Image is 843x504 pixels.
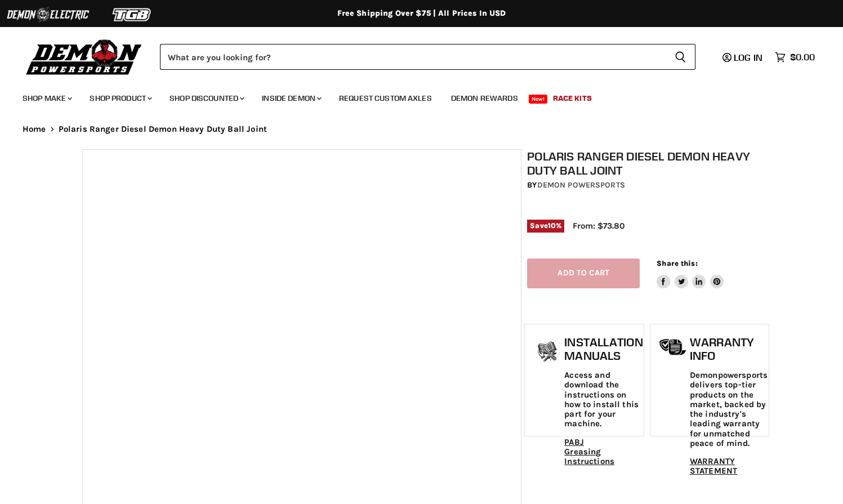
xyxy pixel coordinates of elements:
[659,338,687,356] img: warranty-icon.png
[564,336,643,362] h1: Installation Manuals
[657,258,724,288] aside: Share this:
[160,44,666,70] input: Search
[59,124,267,134] span: Polaris Ranger Diesel Demon Heavy Duty Ball Joint
[527,220,564,232] span: Save %
[14,82,812,110] ul: Main menu
[548,221,556,230] span: 10
[14,87,79,110] a: Shop Make
[443,87,527,110] a: Demon Rewards
[81,87,159,110] a: Shop Product
[717,52,769,63] a: Log in
[537,180,625,190] a: Demon Powersports
[160,44,695,70] form: Product
[527,149,766,177] h1: Polaris Ranger Diesel Demon Heavy Duty Ball Joint
[790,52,815,63] span: $0.00
[769,49,820,65] a: $0.00
[529,95,548,104] span: New!
[564,371,643,429] p: Access and download the instructions on how to install this part for your machine.
[527,179,766,191] div: by
[331,87,440,110] a: Request Custom Axles
[690,456,737,476] a: WARRANTY STATEMENT
[734,52,762,63] span: Log in
[23,37,146,77] img: Demon Powersports
[545,87,600,110] a: Race Kits
[564,438,614,467] a: PABJ Greasing Instructions
[690,371,768,448] p: Demonpowersports delivers top-tier products on the market, backed by the industry's leading warra...
[657,259,697,267] span: Share this:
[573,221,625,231] span: From: $73.80
[23,124,46,134] a: Home
[6,4,90,25] img: Demon Electric Logo 2
[666,44,695,70] button: Search
[253,87,328,110] a: Inside Demon
[533,338,561,367] img: install_manual-icon.png
[90,4,175,25] img: TGB Logo 2
[161,87,251,110] a: Shop Discounted
[690,336,768,362] h1: Warranty Info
